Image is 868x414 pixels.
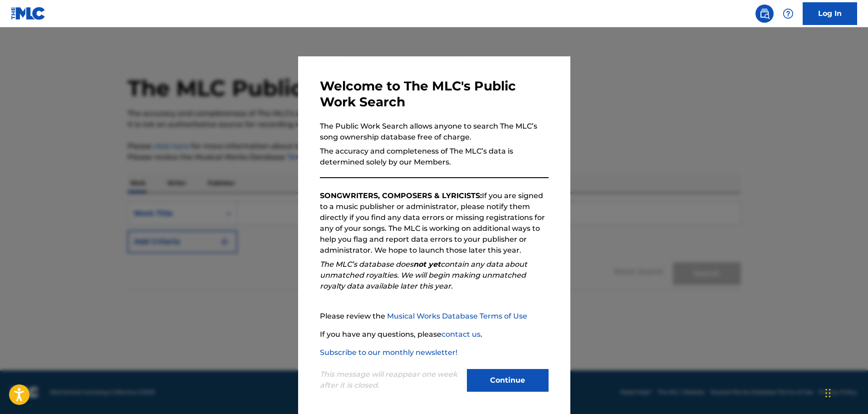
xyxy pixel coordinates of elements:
div: Help [779,5,797,23]
em: The MLC’s database does contain any data about unmatched royalties. We will begin making unmatche... [320,260,527,290]
p: This message will reappear one week after it is closed. [320,369,461,391]
p: Please review the [320,311,549,322]
p: If you have any questions, please . [320,329,549,340]
img: MLC Logo [11,7,46,20]
p: The accuracy and completeness of The MLC’s data is determined solely by our Members. [320,146,549,168]
a: Public Search [755,5,774,23]
strong: not yet [413,260,441,269]
img: help [783,8,794,19]
p: If you are signed to a music publisher or administrator, please notify them directly if you find ... [320,190,549,256]
h3: Welcome to The MLC's Public Work Search [320,78,549,110]
a: Musical Works Database Terms of Use [387,312,527,320]
img: search [759,8,770,19]
p: The Public Work Search allows anyone to search The MLC’s song ownership database free of charge. [320,121,549,143]
a: contact us [441,330,481,339]
div: Drag [825,379,831,407]
button: Continue [467,369,549,392]
strong: SONGWRITERS, COMPOSERS & LYRICISTS: [320,191,482,200]
a: Log In [803,2,857,25]
a: Subscribe to our monthly newsletter! [320,348,457,357]
iframe: Chat Widget [823,370,868,414]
